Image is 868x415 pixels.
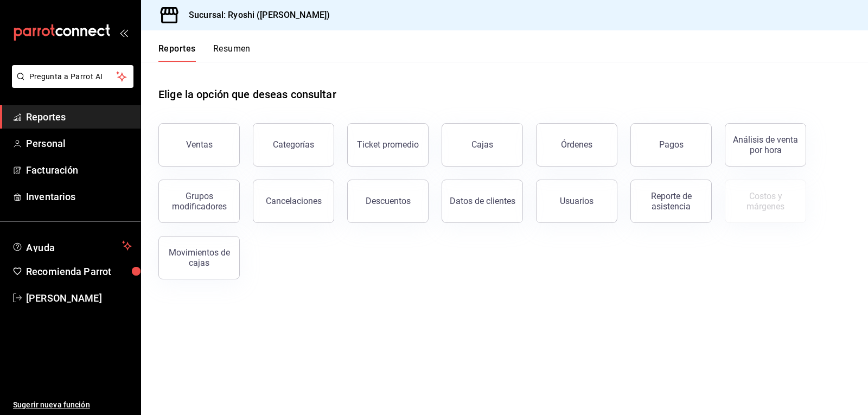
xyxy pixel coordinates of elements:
button: Grupos modificadores [158,180,240,223]
button: Datos de clientes [442,180,523,223]
div: Grupos modificadores [165,191,233,212]
button: Ticket promedio [347,123,429,167]
button: Contrata inventarios para ver este reporte [725,180,806,223]
div: Ticket promedio [357,139,419,150]
div: Categorías [273,139,314,150]
button: Resumen [213,43,251,62]
div: Descuentos [366,196,411,206]
span: Sugerir nueva función [13,399,132,411]
a: Cajas [442,123,523,167]
span: Personal [26,136,132,151]
div: Pagos [659,139,684,150]
h3: Sucursal: Ryoshi ([PERSON_NAME]) [180,9,330,22]
button: Movimientos de cajas [158,236,240,279]
div: Ventas [186,139,213,150]
div: Usuarios [560,196,593,206]
button: Análisis de venta por hora [725,123,806,167]
button: Descuentos [347,180,429,223]
div: Cajas [471,138,494,151]
div: Movimientos de cajas [165,247,233,268]
button: Categorías [253,123,334,167]
button: Usuarios [536,180,617,223]
button: Pagos [630,123,712,167]
button: open_drawer_menu [119,28,128,37]
button: Cancelaciones [253,180,334,223]
button: Pregunta a Parrot AI [12,65,133,88]
button: Órdenes [536,123,617,167]
button: Reportes [158,43,196,62]
div: navigation tabs [158,43,251,62]
a: Pregunta a Parrot AI [8,79,133,90]
span: Inventarios [26,189,132,204]
span: Pregunta a Parrot AI [29,71,117,82]
div: Reporte de asistencia [637,191,705,212]
div: Órdenes [561,139,592,150]
button: Ventas [158,123,240,167]
h1: Elige la opción que deseas consultar [158,86,336,103]
span: Facturación [26,163,132,177]
span: Reportes [26,110,132,124]
span: Ayuda [26,239,118,252]
div: Cancelaciones [266,196,322,206]
div: Análisis de venta por hora [732,135,799,155]
div: Datos de clientes [450,196,515,206]
div: Costos y márgenes [732,191,799,212]
span: [PERSON_NAME] [26,291,132,305]
span: Recomienda Parrot [26,264,132,279]
button: Reporte de asistencia [630,180,712,223]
